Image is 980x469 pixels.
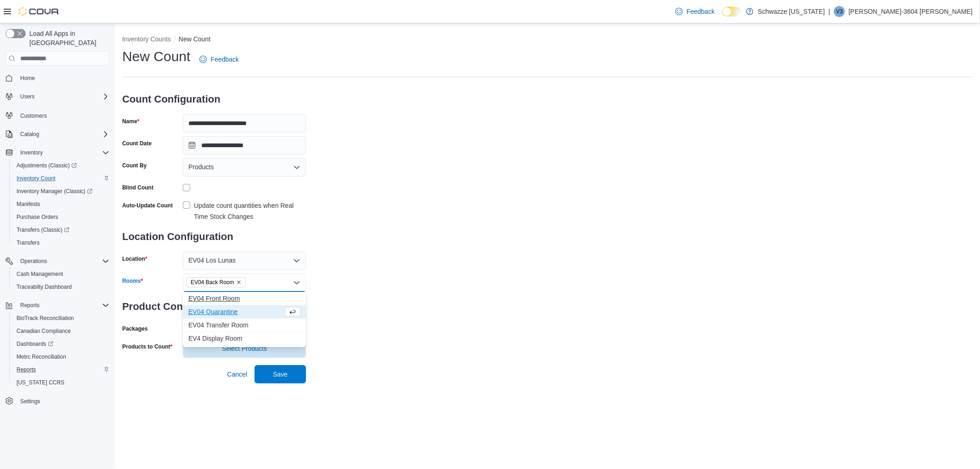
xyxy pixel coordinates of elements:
[17,353,66,360] span: Metrc Reconciliation
[188,307,283,316] span: EV04 Quarantine
[13,186,109,197] span: Inventory Manager (Classic)
[183,136,306,154] input: Press the down key to open a popover containing a calendar.
[183,292,306,345] div: Choose from the following options
[18,7,60,16] img: Cova
[13,364,109,375] span: Reports
[13,173,109,184] span: Inventory Count
[188,255,236,266] span: EV04 Los Lunas
[13,326,109,337] span: Canadian Compliance
[9,376,113,389] button: [US_STATE] CCRS
[210,55,238,64] span: Feedback
[9,312,113,325] button: BioTrack Reconciliation
[17,396,44,407] a: Settings
[26,29,109,47] span: Load All Apps in [GEOGRAPHIC_DATA]
[13,160,109,171] span: Adjustments (Classic)
[13,313,78,324] a: BioTrack Reconciliation
[13,212,62,223] a: Purchase Orders
[13,351,70,362] a: Metrc Reconciliation
[17,366,36,373] span: Reports
[17,226,69,234] span: Transfers (Classic)
[20,149,43,156] span: Inventory
[236,280,242,285] button: Remove EV04 Back Room from selection in this group
[9,236,113,249] button: Transfers
[828,6,830,17] p: |
[122,118,139,125] label: Name
[2,299,113,312] button: Reports
[2,109,113,122] button: Customers
[183,339,306,358] button: Select Products
[13,160,80,171] a: Adjustments (Classic)
[2,146,113,159] button: Inventory
[122,85,306,114] h3: Count Configuration
[293,279,300,286] button: Close list of options
[196,50,242,69] a: Feedback
[13,281,109,292] span: Traceabilty Dashboard
[122,35,171,43] button: Inventory Counts
[13,269,109,280] span: Cash Management
[17,300,43,311] button: Reports
[2,395,113,408] button: Settings
[9,198,113,211] button: Manifests
[17,283,72,291] span: Traceabilty Dashboard
[188,320,300,330] span: EV04 Transfer Room
[179,35,210,43] button: New Count
[13,199,44,210] a: Manifests
[122,222,306,252] h3: Location Configuration
[20,93,34,100] span: Users
[9,223,113,236] a: Transfers (Classic)
[17,379,64,386] span: [US_STATE] CCRS
[17,327,71,335] span: Canadian Compliance
[13,313,109,324] span: BioTrack Reconciliation
[183,319,306,332] button: EV04 Transfer Room
[17,175,56,182] span: Inventory Count
[20,74,35,82] span: Home
[9,268,113,280] button: Cash Management
[17,340,53,348] span: Dashboards
[17,129,43,140] button: Catalog
[122,292,306,321] h3: Product Configuration
[183,332,306,345] button: EV4 Display Room
[188,161,214,172] span: Products
[183,305,306,319] button: EV04 Quarantine
[17,162,77,169] span: Adjustments (Classic)
[183,292,306,305] button: EV04 Front Room
[17,270,63,278] span: Cash Management
[17,91,38,102] button: Users
[672,2,718,21] a: Feedback
[849,6,973,17] p: [PERSON_NAME]-3604 [PERSON_NAME]
[2,128,113,141] button: Catalog
[122,325,147,332] label: Packages
[9,363,113,376] button: Reports
[9,172,113,185] button: Inventory Count
[17,110,51,121] a: Customers
[834,6,845,17] div: Vincent-3604 Valencia
[686,7,714,16] span: Feedback
[17,256,109,267] span: Operations
[191,278,234,287] span: EV04 Back Room
[17,395,109,407] span: Settings
[13,338,109,349] span: Dashboards
[13,173,59,184] a: Inventory Count
[13,377,109,388] span: Washington CCRS
[6,68,109,432] nav: Complex example
[9,159,113,172] a: Adjustments (Classic)
[9,280,113,293] button: Traceabilty Dashboard
[17,213,58,221] span: Purchase Orders
[758,6,825,17] p: Schwazze [US_STATE]
[273,370,288,379] span: Save
[227,370,247,379] span: Cancel
[20,112,47,120] span: Customers
[17,73,39,84] a: Home
[122,34,973,46] nav: An example of EuiBreadcrumbs
[122,162,147,169] label: Count By
[17,315,74,322] span: BioTrack Reconciliation
[293,257,300,264] button: Open list of options
[13,326,74,337] a: Canadian Compliance
[17,72,109,84] span: Home
[13,224,73,235] a: Transfers (Classic)
[187,277,246,287] span: EV04 Back Room
[20,257,47,265] span: Operations
[293,164,300,171] button: Open list of options
[122,255,147,263] label: Location
[222,344,267,353] span: Select Products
